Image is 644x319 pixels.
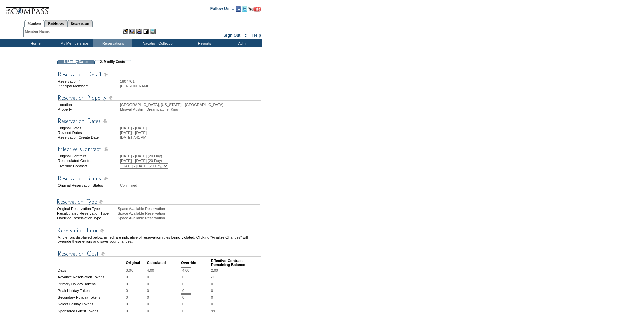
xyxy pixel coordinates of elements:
[126,301,146,307] td: 0
[150,29,156,34] img: b_calculator.gif
[129,29,135,34] img: View
[58,174,261,183] img: Reservation Status
[210,6,234,14] td: Follow Us ::
[57,211,117,215] div: Recalculated Reservation Type
[143,29,149,34] img: Reservations
[58,135,119,139] td: Reservation Create Date
[147,301,180,307] td: 0
[118,207,261,211] div: Space Available Reservation
[93,39,132,47] td: Reservations
[126,308,146,314] td: 0
[58,267,125,273] td: Days
[118,216,261,220] div: Space Available Reservation
[236,8,241,12] a: Become our fan on Facebook
[15,39,54,47] td: Home
[120,107,261,111] td: Miraval Austin - Dreamcatcher King
[120,154,261,158] td: [DATE] - [DATE] (20 Day)
[245,33,248,38] span: ::
[24,20,45,27] a: Members
[248,7,261,12] img: Subscribe to our YouTube Channel
[45,20,67,27] a: Residences
[120,183,261,187] td: Confirmed
[58,94,261,102] img: Reservation Property
[67,20,93,27] a: Reservations
[126,267,146,273] td: 3.00
[58,226,261,235] img: Reservation Errors
[58,308,125,314] td: Sponsored Guest Tokens
[58,84,119,88] td: Principal Member:
[126,281,146,287] td: 0
[242,8,247,12] a: Follow us on Twitter
[211,309,215,313] span: 99
[120,103,261,107] td: [GEOGRAPHIC_DATA], [US_STATE] - [GEOGRAPHIC_DATA]
[211,282,213,286] span: 0
[184,39,223,47] td: Reports
[147,281,180,287] td: 0
[120,126,261,130] td: [DATE] - [DATE]
[242,6,247,12] img: Follow us on Twitter
[57,60,94,64] td: 1. Modify Dates
[58,235,261,243] td: Any errors displayed below, in red, are indicative of reservation rules being violated. Clicking ...
[211,289,213,293] span: 0
[147,259,180,267] td: Calculated
[57,216,117,220] div: Override Reservation Type
[58,103,119,107] td: Location
[136,29,142,34] img: Impersonate
[58,183,119,187] td: Original Reservation Status
[147,308,180,314] td: 0
[132,39,184,47] td: Vacation Collection
[54,39,93,47] td: My Memberships
[147,274,180,280] td: 0
[181,259,210,267] td: Override
[248,8,261,12] a: Subscribe to our YouTube Channel
[58,117,261,125] img: Reservation Dates
[120,84,261,88] td: [PERSON_NAME]
[126,288,146,294] td: 0
[126,274,146,280] td: 0
[58,288,125,294] td: Peak Holiday Tokens
[94,60,131,64] td: 2. Modify Costs
[223,33,240,38] a: Sign Out
[147,294,180,300] td: 0
[223,39,262,47] td: Admin
[58,281,125,287] td: Primary Holiday Tokens
[58,294,125,300] td: Secondary Holiday Tokens
[58,154,119,158] td: Original Contract
[58,301,125,307] td: Select Holiday Tokens
[58,70,261,79] img: Reservation Detail
[58,274,125,280] td: Advance Reservation Tokens
[252,33,261,38] a: Help
[211,259,261,267] td: Effective Contract Remaining Balance
[123,29,128,34] img: b_edit.gif
[120,131,261,135] td: [DATE] - [DATE]
[147,288,180,294] td: 0
[211,268,218,272] span: 2.00
[120,135,261,139] td: [DATE] 7:41 AM
[126,259,146,267] td: Original
[6,2,50,16] img: Compass Home
[118,211,261,215] div: Space Available Reservation
[57,207,117,211] div: Original Reservation Type
[25,29,51,34] div: Member Name:
[126,294,146,300] td: 0
[58,145,261,153] img: Effective Contract
[211,302,213,306] span: 0
[236,6,241,12] img: Become our fan on Facebook
[57,197,260,206] img: Reservation Type
[58,107,119,111] td: Property
[58,131,119,135] td: Revised Dates
[58,249,261,258] img: Reservation Cost
[120,159,261,163] td: [DATE] - [DATE] (20 Day)
[58,79,119,83] td: Reservation #:
[147,267,180,273] td: 4.00
[211,275,214,279] span: -1
[58,126,119,130] td: Original Dates
[120,79,261,83] td: 1807761
[211,295,213,299] span: 0
[58,163,119,169] td: Override Contract
[58,159,119,163] td: Recalculated Contract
